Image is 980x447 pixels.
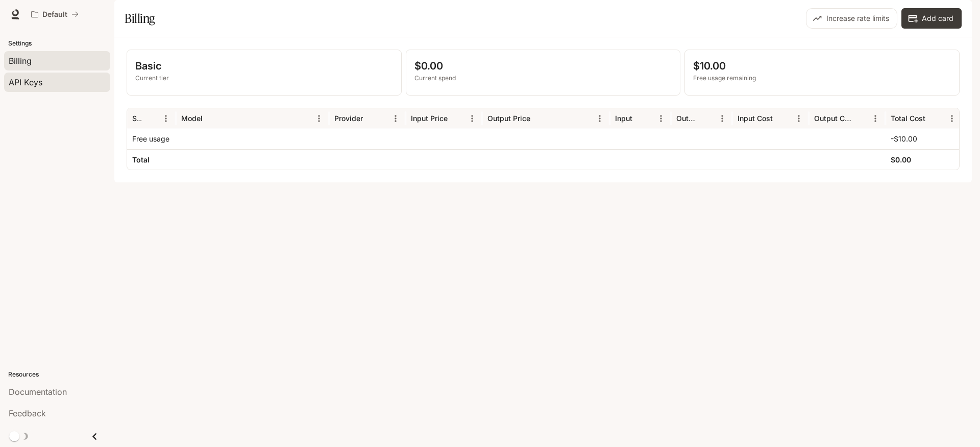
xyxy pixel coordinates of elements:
button: Add card [901,8,962,29]
h6: $0.00 [891,155,911,165]
button: Menu [715,111,730,126]
button: Menu [653,111,669,126]
p: Free usage [132,134,169,144]
button: Sort [774,111,789,126]
button: Menu [388,111,403,126]
p: Default [42,10,67,19]
button: Menu [868,111,883,126]
button: All workspaces [27,4,83,25]
h6: Total [132,155,150,165]
p: $0.00 [414,58,672,74]
button: Menu [791,111,806,126]
p: Basic [135,58,393,74]
button: Sort [204,111,219,126]
button: Menu [464,111,480,126]
div: Output Price [487,114,530,123]
div: Service [132,114,142,123]
button: Menu [592,111,607,126]
div: Input Price [411,114,448,123]
button: Sort [852,111,868,126]
p: Free usage remaining [693,74,951,83]
p: Current spend [414,74,672,83]
p: Current tier [135,74,393,83]
button: Sort [364,111,379,126]
div: Input Cost [738,114,773,123]
div: Output [676,114,698,123]
button: Menu [311,111,327,126]
button: Sort [926,111,942,126]
p: $10.00 [693,58,951,74]
button: Menu [158,111,174,126]
button: Menu [944,111,960,126]
div: Provider [334,114,363,123]
button: Sort [531,111,547,126]
button: Sort [449,111,464,126]
div: Total Cost [891,114,925,123]
div: Output Cost [814,114,851,123]
h1: Billing [125,8,155,29]
div: Input [615,114,632,123]
button: Sort [699,111,715,126]
button: Sort [143,111,158,126]
p: -$10.00 [891,134,917,144]
button: Sort [633,111,649,126]
button: Increase rate limits [806,8,897,29]
div: Model [181,114,203,123]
